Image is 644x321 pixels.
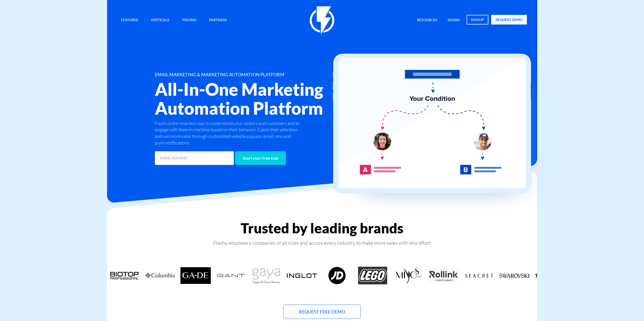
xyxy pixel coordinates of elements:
[155,120,301,146] p: Flashy is the smartest way to understand your visitors and customers and to engage with them in r...
[532,267,568,284] div: 14 / 18
[426,267,461,284] div: 11 / 18
[178,15,200,26] a: Pricing
[235,151,286,165] input: Start your free trial
[213,267,249,284] div: 5 / 18
[249,267,284,284] div: 6 / 18
[155,80,352,118] h2: All-In-One Marketing Automation Platform
[467,15,488,24] a: signup
[155,72,352,77] h1: EMAIL MARKETING & MARKETING AUTOMATION PLATFORM
[461,267,497,284] div: 12 / 18
[142,267,178,284] div: 3 / 18
[107,267,142,284] div: 2 / 18
[205,15,231,26] a: Partners
[355,267,390,284] div: 9 / 18
[117,15,142,26] a: Features
[283,305,361,319] a: Request Free Demo
[444,15,464,26] a: signin
[107,220,537,236] h2: Trusted by leading brands
[147,15,173,26] a: Verticals
[497,267,532,284] div: 13 / 18
[320,267,355,284] div: 8 / 18
[155,151,234,165] input: EMAIL ADDRESS
[491,15,527,24] a: request demo
[390,267,426,284] div: 10 / 18
[284,267,320,284] div: 7 / 18
[178,267,213,284] div: 4 / 18
[413,15,441,26] a: Resources
[107,239,537,246] p: Flashy empowers companies of all sizes and across every industry to make more sales with less effort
